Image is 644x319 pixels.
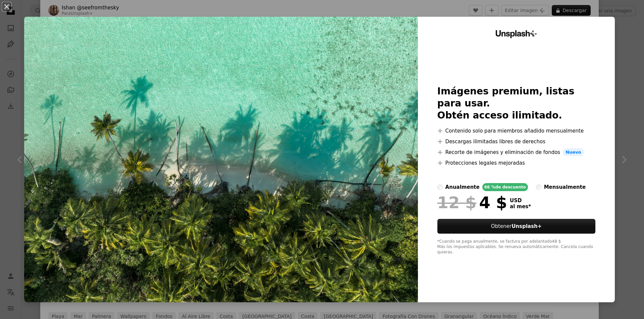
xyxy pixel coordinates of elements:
[437,127,596,135] li: Contenido solo para miembros añadido mensualmente
[437,239,596,255] div: *Cuando se paga anualmente, se factura por adelantado 48 $ Más los impuestos aplicables. Se renue...
[437,194,477,211] span: 12 $
[482,183,528,191] div: 66 % de descuento
[437,184,443,190] input: anualmente66 %de descuento
[563,148,584,156] span: Nuevo
[437,219,596,234] button: ObtenerUnsplash+
[437,148,596,156] li: Recorte de imágenes y eliminación de fondos
[544,183,586,191] div: mensualmente
[536,184,541,190] input: mensualmente
[512,223,542,229] strong: Unsplash+
[437,194,507,211] div: 4 $
[437,85,596,122] h2: Imágenes premium, listas para usar. Obtén acceso ilimitado.
[510,197,531,204] span: USD
[445,183,480,191] div: anualmente
[437,138,596,146] li: Descargas ilimitadas libres de derechos
[510,204,531,210] span: al mes *
[437,159,596,167] li: Protecciones legales mejoradas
